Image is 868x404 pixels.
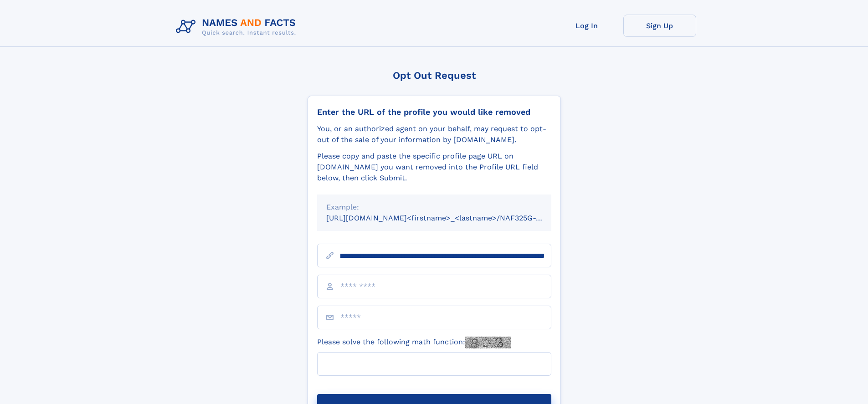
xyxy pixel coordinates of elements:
[326,214,569,222] small: [URL][DOMAIN_NAME]<firstname>_<lastname>/NAF325G-xxxxxxxx
[308,70,561,81] div: Opt Out Request
[317,337,511,348] label: Please solve the following math function:
[317,123,551,145] div: You, or an authorized agent on your behalf, may request to opt-out of the sale of your informatio...
[623,15,696,37] a: Sign Up
[317,107,551,117] div: Enter the URL of the profile you would like removed
[326,202,542,213] div: Example:
[317,151,551,184] div: Please copy and paste the specific profile page URL on [DOMAIN_NAME] you want removed into the Pr...
[550,15,623,37] a: Log In
[172,15,303,39] img: Logo Names and Facts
